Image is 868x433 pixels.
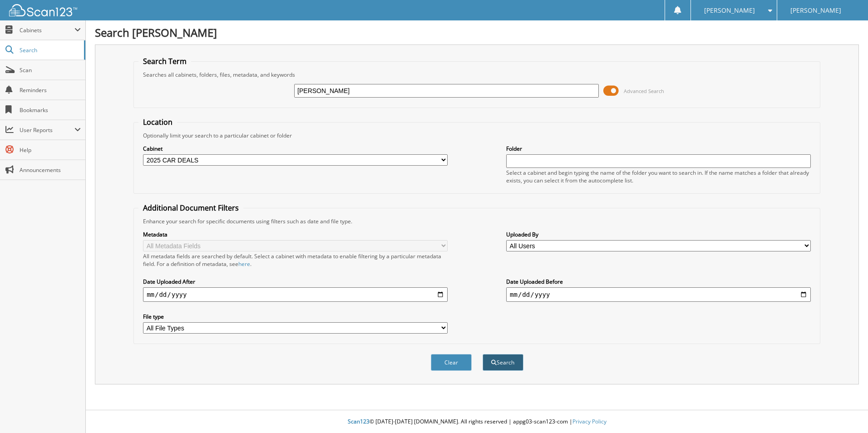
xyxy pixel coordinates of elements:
[20,166,81,174] span: Announcements
[431,354,472,371] button: Clear
[20,126,74,134] span: User Reports
[506,169,811,184] div: Select a cabinet and begin typing the name of the folder you want to search in. If the name match...
[143,278,448,285] label: Date Uploaded After
[138,132,815,139] div: Optionally limit your search to a particular cabinet or folder
[138,217,815,225] div: Enhance your search for specific documents using filters such as date and file type.
[20,66,81,74] span: Scan
[138,117,177,127] legend: Location
[348,418,370,425] span: Scan123
[238,260,250,268] a: here
[506,231,811,238] label: Uploaded By
[506,278,811,285] label: Date Uploaded Before
[86,411,868,433] div: © [DATE]-[DATE] [DOMAIN_NAME]. All rights reserved | appg03-scan123-com |
[20,46,79,54] span: Search
[483,354,523,371] button: Search
[9,4,77,16] img: scan123-logo-white.svg
[143,231,448,238] label: Metadata
[138,203,243,213] legend: Additional Document Filters
[506,287,811,302] input: end
[790,8,841,13] span: [PERSON_NAME]
[624,88,664,94] span: Advanced Search
[823,389,868,433] iframe: Chat Widget
[20,26,74,34] span: Cabinets
[143,287,448,302] input: start
[143,252,448,268] div: All metadata fields are searched by default. Select a cabinet with metadata to enable filtering b...
[20,106,81,114] span: Bookmarks
[704,8,755,13] span: [PERSON_NAME]
[506,145,811,153] label: Folder
[20,146,81,154] span: Help
[20,86,81,94] span: Reminders
[143,145,448,153] label: Cabinet
[572,418,607,425] a: Privacy Policy
[95,25,859,40] h1: Search [PERSON_NAME]
[138,56,191,66] legend: Search Term
[138,71,815,79] div: Searches all cabinets, folders, files, metadata, and keywords
[143,313,448,320] label: File type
